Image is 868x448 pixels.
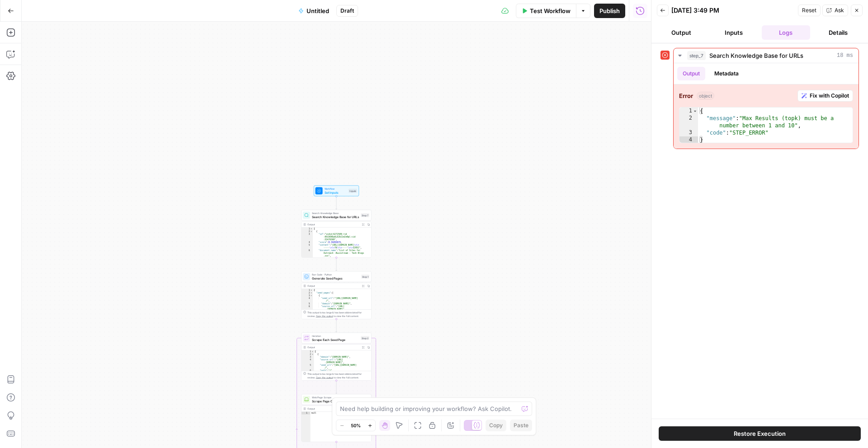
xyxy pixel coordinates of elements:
g: Edge from step_7 to step_1 [336,258,337,271]
span: Scrape Page Content [312,399,359,403]
span: Toggle code folding, rows 2 through 993 [310,292,313,294]
button: Metadata [709,67,744,80]
span: Copy [489,421,503,429]
div: Search Knowledge BaseSearch Knowledge Base for URLsStep 7Output[ { "id":"vsdid:6272509:rid :05CDO... [302,210,372,258]
div: Web Page ScrapeScrape Page ContentStep 3Outputnull [302,394,372,442]
div: 7 [302,257,313,285]
div: 3 [302,233,313,241]
div: 1 [679,107,698,115]
span: Generate Seed Pages [312,276,359,280]
div: Step 2 [361,336,369,340]
span: Copy the output [316,315,333,317]
span: Test Workflow [530,6,571,15]
div: Output [307,407,359,411]
div: 1 [302,228,313,230]
div: 4 [302,359,314,364]
button: 18 ms [674,48,859,63]
span: Fix with Copilot [810,92,849,100]
div: Output [307,284,359,288]
span: Search Knowledge Base for URLs [312,215,359,219]
span: Ask [835,6,844,14]
button: Logs [762,25,811,40]
span: Untitled [307,6,329,15]
span: Toggle code folding, rows 3 through 8 [310,294,313,297]
div: 5 [302,244,313,249]
span: Toggle code folding, rows 2 through 9 [311,353,314,356]
span: Web Page Scrape [312,396,359,399]
span: Toggle code folding, rows 1 through 994 [310,289,313,292]
button: Copy [486,420,506,431]
g: Edge from step_1 to step_2 [336,319,337,332]
span: Scrape Each Seed Page [312,337,359,342]
span: Search Knowledge Base for URLs [709,51,803,60]
button: Inputs [709,25,758,40]
div: 2 [302,353,314,356]
div: Output [307,223,359,226]
div: 3 [302,294,313,297]
span: Restore Execution [734,429,786,438]
span: step_7 [687,51,706,60]
div: 6 [302,249,313,257]
span: Toggle code folding, rows 1 through 192 [310,228,313,230]
div: Step 1 [361,275,369,279]
g: Edge from step_2 to step_3 [336,381,337,394]
span: object [697,92,714,100]
div: 5 [302,303,313,305]
span: Draft [340,7,354,15]
span: Copy the output [316,376,333,379]
span: Workflow [325,187,347,191]
div: 2 [679,115,698,129]
div: Output [307,345,359,349]
div: 1 [302,289,313,292]
button: Paste [510,420,532,431]
div: 4 [679,136,698,144]
button: Output [657,25,706,40]
div: Run Code · PythonGenerate Seed PagesStep 1Output{ "seed_pages":[ { "seed_url":"[URL][DOMAIN_NAME]... [302,271,372,319]
span: Toggle code folding, rows 2 through 20 [310,230,313,233]
div: 18 ms [674,63,859,149]
span: Iteration [312,334,359,338]
button: Test Workflow [516,4,576,18]
div: 1 [302,350,314,353]
div: This output is too large & has been abbreviated for review. to view the full content. [307,372,369,379]
div: Step 7 [361,213,369,217]
span: Run Code · Python [312,273,359,276]
strong: Error [679,91,693,100]
button: Ask [822,5,848,16]
div: 2 [302,292,313,294]
span: 18 ms [837,51,853,60]
div: 5 [302,364,314,369]
div: 6 [302,305,313,311]
button: Untitled [293,4,335,18]
div: WorkflowSet InputsInputs [302,186,372,196]
span: Set Inputs [325,190,347,195]
div: 1 [302,412,311,415]
button: Restore Execution [659,426,861,441]
div: 6 [302,369,314,372]
div: 3 [302,356,314,359]
span: Toggle code folding, rows 1 through 2070 [311,350,314,353]
div: 4 [302,241,313,244]
div: Inputs [349,189,357,193]
div: IterationScrape Each Seed PageStep 2Output[ { "domain":"[DOMAIN_NAME]", "source_url":"[URL] .[DOM... [302,333,372,381]
g: Edge from start to step_7 [336,196,337,210]
span: Paste [514,421,528,429]
button: Publish [594,4,625,18]
span: 50% [351,422,361,429]
div: 3 [679,129,698,136]
button: Reset [798,5,821,16]
div: 2 [302,230,313,233]
span: Toggle code folding, rows 1 through 4 [693,107,698,115]
span: Search Knowledge Base [312,211,359,215]
div: This output is too large & has been abbreviated for review. to view the full content. [307,311,369,318]
button: Fix with Copilot [797,90,853,102]
button: Details [814,25,863,40]
span: Publish [599,6,620,15]
button: Output [677,67,705,80]
div: 4 [302,297,313,303]
span: Reset [802,6,816,14]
